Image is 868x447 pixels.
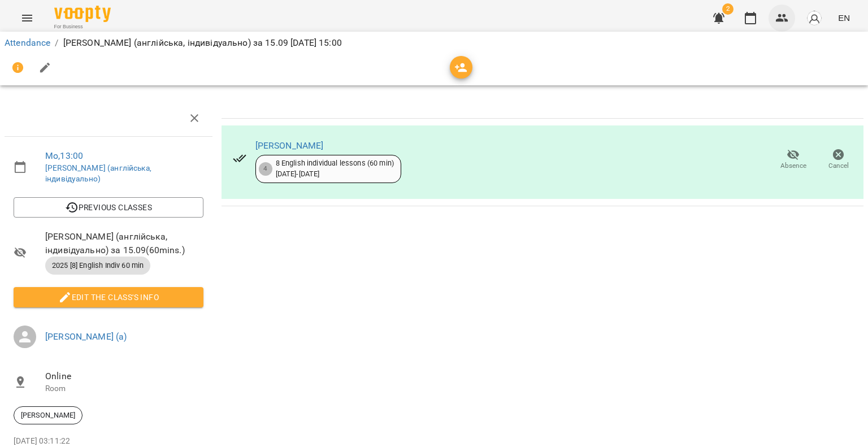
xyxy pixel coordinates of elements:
span: Previous Classes [23,201,194,214]
button: EN [834,7,854,28]
span: 2025 [8] English Indiv 60 min [45,261,150,271]
img: Voopty Logo [54,6,111,22]
button: Menu [14,5,41,32]
span: EN [838,12,850,24]
li: / [55,36,58,50]
a: Attendance [5,37,50,48]
span: Online [45,370,203,383]
a: [PERSON_NAME] (англійська, індивідуально) [45,163,151,184]
a: [PERSON_NAME] (а) [45,331,127,342]
span: Cancel [828,161,849,171]
button: Edit the class's Info [14,287,203,307]
span: Absence [780,161,806,171]
a: Mo , 13:00 [45,150,83,161]
button: Absence [771,144,816,176]
div: 4 [259,162,272,176]
p: [DATE] 03:11:22 [14,436,203,447]
img: avatar_s.png [806,10,822,26]
span: [PERSON_NAME] (англійська, індивідуально) за 15.09 ( 60 mins. ) [45,230,203,257]
button: Cancel [816,144,861,176]
span: [PERSON_NAME] [14,410,82,420]
span: For Business [54,23,111,31]
a: [PERSON_NAME] [255,140,324,151]
button: Previous Classes [14,197,203,218]
p: Room [45,383,203,394]
nav: breadcrumb [5,36,863,50]
span: 2 [722,3,734,15]
div: 8 English individual lessons (60 min) [DATE] - [DATE] [276,158,394,179]
span: Edit the class's Info [23,290,194,304]
p: [PERSON_NAME] (англійська, індивідуально) за 15.09 [DATE] 15:00 [63,36,342,50]
div: [PERSON_NAME] [14,406,83,424]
